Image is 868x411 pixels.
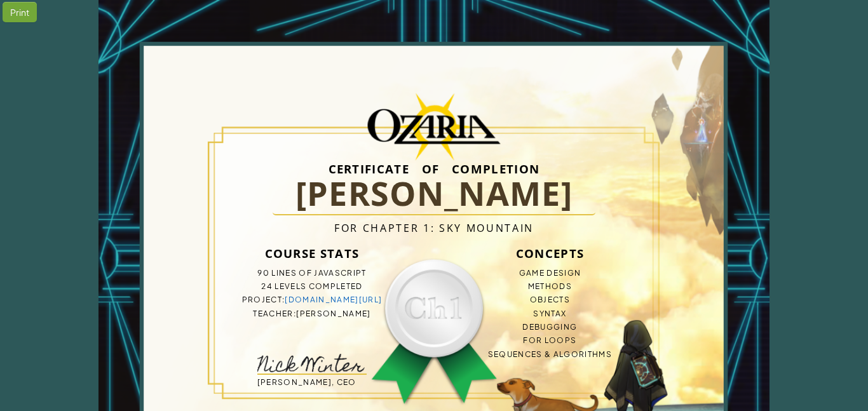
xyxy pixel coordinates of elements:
li: Debugging [458,320,641,334]
li: For Loops [458,334,641,347]
li: Game Design [458,266,641,280]
li: Syntax [458,307,641,320]
span: : [294,309,296,318]
span: 24 [261,281,273,291]
span: [PERSON_NAME] [296,309,370,318]
h3: Concepts [458,241,641,266]
li: Sequences & Algorithms [458,347,641,361]
h3: Course Stats [220,241,403,266]
li: Objects [458,293,641,306]
span: : [282,295,285,304]
a: [DOMAIN_NAME][URL] [285,295,382,304]
h1: [PERSON_NAME] [273,173,596,215]
span: Teacher [253,309,293,318]
span: levels completed [275,281,362,291]
div: Print [3,2,37,22]
span: JavaScript [314,268,366,278]
span: Project [242,295,282,304]
span: For [334,221,358,235]
span: 90 [257,268,269,278]
span: Chapter 1: Sky Mountain [363,221,534,235]
span: lines of [271,268,312,278]
h3: Certificate of Completion [220,165,648,173]
li: Methods [458,280,641,293]
span: [PERSON_NAME], CEO [257,377,356,387]
img: signature-nick.png [257,354,365,372]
